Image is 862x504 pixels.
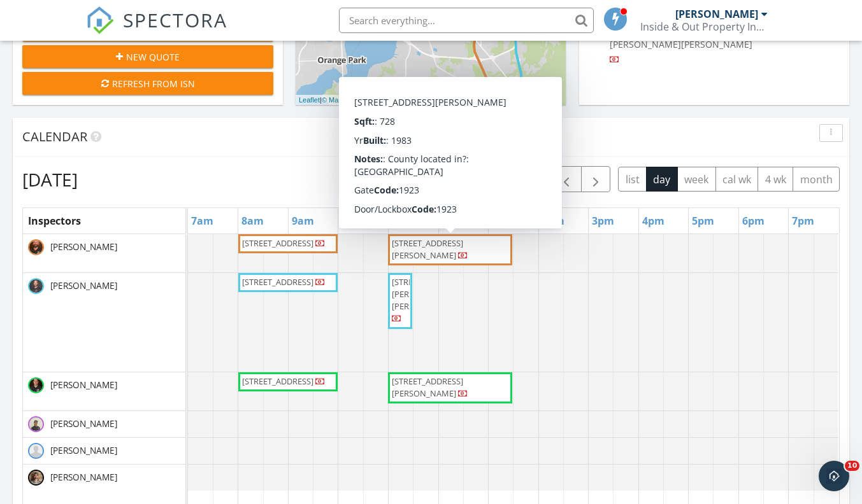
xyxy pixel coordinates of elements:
h2: [DATE] [22,167,78,192]
span: [PERSON_NAME] [610,38,681,50]
a: 9am [289,211,317,231]
img: img_3717.jpeg [28,416,44,432]
img: img_1204.jpeg [28,470,44,486]
span: [STREET_ADDRESS] [242,237,313,249]
img: default-user-f0147aede5fd5fa78ca7ade42f37bd4542148d508eef1c3d3ea960f66861d68b.jpg [28,443,44,459]
img: The Best Home Inspection Software - Spectora [86,6,114,34]
span: [PERSON_NAME] [48,279,120,292]
a: © MapTiler [322,96,356,104]
button: list [618,167,647,192]
a: 11am [389,211,423,231]
button: cal wk [715,167,759,192]
span: SPECTORA [123,6,227,33]
button: month [793,167,840,192]
input: Search everything... [339,8,594,33]
span: 10 [845,461,859,471]
button: day [646,167,678,192]
span: [PERSON_NAME] [48,444,120,457]
a: 1pm [489,211,517,231]
span: New Quote [126,50,180,64]
a: SPECTORA [86,17,227,44]
span: [STREET_ADDRESS][PERSON_NAME][PERSON_NAME] [392,276,463,312]
button: Previous day [552,166,582,192]
a: 4pm [639,211,668,231]
span: [PERSON_NAME] [48,379,120,391]
a: 3pm [589,211,617,231]
button: week [677,167,716,192]
span: [PERSON_NAME] [48,417,120,430]
a: © OpenStreetMap contributors [358,96,453,104]
a: 2pm [539,211,568,231]
a: 6pm [739,211,768,231]
img: e765822277bc4363902aa4623862b058.png [28,377,44,393]
a: 7pm [789,211,817,231]
a: Leaflet [299,96,320,104]
span: [PERSON_NAME] [681,38,752,50]
iframe: Intercom live chat [819,461,849,491]
a: 8am [238,211,267,231]
button: [DATE] [498,167,544,192]
div: Refresh from ISN [32,77,263,90]
button: Refresh from ISN [22,72,273,95]
a: 7am [188,211,217,231]
div: [PERSON_NAME] [675,8,758,20]
span: [PERSON_NAME] [48,241,120,253]
span: [STREET_ADDRESS] [242,375,313,387]
span: [PERSON_NAME] [48,471,120,484]
span: [STREET_ADDRESS][PERSON_NAME] [392,375,463,399]
img: bj001.jpg [28,278,44,294]
span: [STREET_ADDRESS][PERSON_NAME] [392,237,463,261]
button: 4 wk [758,167,793,192]
div: Inside & Out Property Inspectors, Inc [640,20,768,33]
a: 12pm [439,211,473,231]
img: ecba93987ae841ef81b82f1961547a3e.png [28,239,44,255]
span: Inspectors [28,214,81,228]
span: Calendar [22,128,87,145]
a: 5pm [689,211,717,231]
span: [STREET_ADDRESS] [242,276,313,288]
button: New Quote [22,45,273,68]
button: Next day [581,166,611,192]
a: 10am [338,211,373,231]
div: | [296,95,456,106]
